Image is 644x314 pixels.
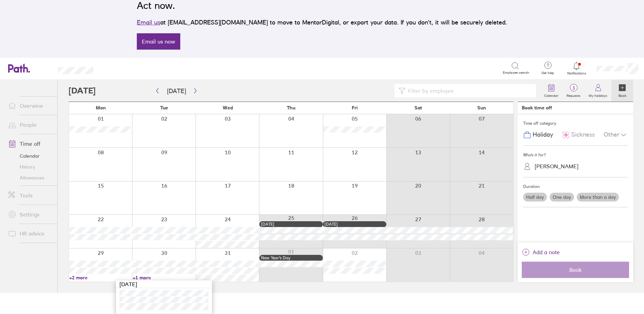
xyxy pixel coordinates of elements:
button: Add a note [522,247,560,258]
a: History [3,161,57,172]
a: Notifications [566,61,588,75]
a: Tools [3,189,57,202]
span: Holiday [533,131,553,138]
div: New Year’s Day [261,256,321,260]
p: at [EMAIL_ADDRESS][DOMAIN_NAME] to move to MentorDigital, or export your data. If you don’t, it w... [137,18,507,27]
label: Calendar [540,92,563,98]
a: Email us now [137,33,180,50]
label: Requests [563,92,585,98]
div: [PERSON_NAME] [535,163,578,170]
div: Other [604,128,628,141]
div: Search [112,65,129,71]
label: More than a day [577,193,619,202]
span: 3 [563,85,585,91]
span: Get help [537,71,559,75]
a: Allowances [3,172,57,183]
a: Email us [137,19,160,26]
div: Duration [523,181,628,192]
a: Time off [3,137,57,151]
label: One day [550,193,574,202]
a: HR advice [3,227,57,240]
div: Book time off [522,105,552,110]
a: Settings [3,208,57,221]
a: Overview [3,99,57,112]
button: Book [522,262,629,278]
a: My holidays [585,80,611,102]
a: Calendar [3,151,57,161]
div: [DATE] [261,222,321,227]
a: People [3,118,57,132]
label: Book [614,92,630,98]
a: +1 more [133,275,196,281]
div: [DATE] [325,222,385,227]
label: Half day [523,193,547,202]
a: 3Requests [563,80,585,102]
span: Wed [223,105,233,110]
span: Sun [477,105,486,110]
span: Sickness [571,131,595,138]
span: Thu [287,105,295,110]
span: Notifications [566,71,588,75]
a: +2 more [69,275,132,281]
span: Fri [352,105,358,110]
div: [DATE] [116,280,212,288]
span: Mon [96,105,106,110]
div: Time off category [523,118,628,128]
input: Filter by employee [405,84,532,97]
span: Sat [415,105,422,110]
button: [DATE] [162,85,191,97]
span: Book [527,267,624,273]
div: Who's it for? [523,150,628,160]
a: Calendar [540,80,563,102]
span: Add a note [533,247,560,258]
span: Tue [160,105,168,110]
span: Employee search [503,71,529,75]
a: Book [611,80,633,102]
label: My holidays [585,92,611,98]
